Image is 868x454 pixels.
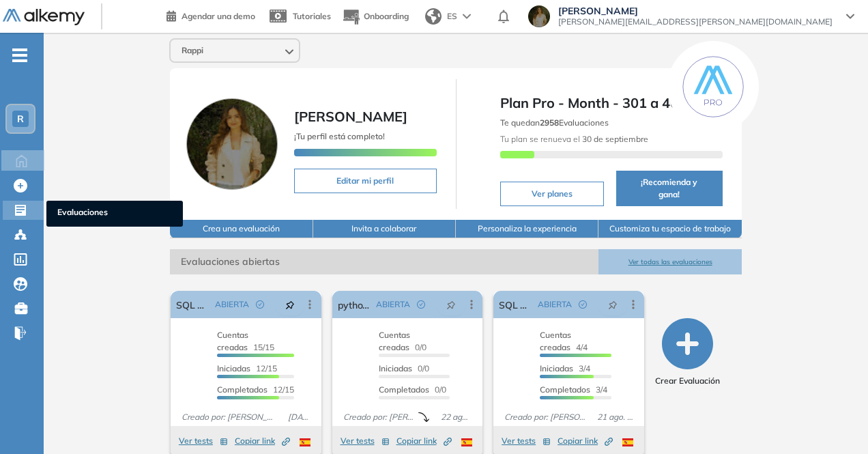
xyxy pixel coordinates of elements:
b: 30 de septiembre [580,134,648,144]
a: SQL Operations Analyst [176,291,209,318]
span: ABIERTA [215,298,249,311]
i: - [12,54,27,57]
span: Te quedan Evaluaciones [500,117,609,128]
span: Evaluaciones [57,206,172,221]
span: Rappi [182,45,203,56]
a: python support [338,291,371,318]
span: Copiar link [396,435,452,447]
span: R [17,113,24,124]
span: 22 ago. 2025 [435,411,477,423]
button: Editar mi perfil [294,169,436,193]
span: 0/0 [379,384,446,395]
img: Logo [3,9,85,26]
button: Ver tests [502,433,551,449]
button: pushpin [275,294,305,315]
img: ESP [300,438,310,446]
span: 15/15 [217,330,274,352]
span: check-circle [417,300,425,309]
span: 12/15 [217,384,294,395]
span: Completados [540,384,590,395]
span: Crear Evaluación [655,375,720,387]
img: Foto de perfil [186,98,278,190]
button: Customiza tu espacio de trabajo [598,220,741,238]
button: Ver todas las evaluaciones [598,249,741,274]
span: Iniciadas [379,363,412,373]
span: [PERSON_NAME] [558,5,833,16]
button: Invita a colaborar [313,220,456,238]
span: 0/0 [379,330,426,352]
span: 4/4 [540,330,588,352]
span: Iniciadas [217,363,250,373]
span: [PERSON_NAME] [294,108,407,125]
span: ABIERTA [376,298,410,311]
span: pushpin [608,299,618,310]
span: pushpin [446,299,456,310]
button: Crea una evaluación [170,220,313,238]
img: world [425,8,442,25]
span: Cuentas creadas [540,330,571,352]
button: Onboarding [342,2,409,31]
span: Cuentas creadas [379,330,410,352]
button: Copiar link [396,433,452,449]
span: Agendar una demo [182,11,255,21]
button: ¡Recomienda y gana! [616,171,723,206]
span: check-circle [579,300,587,309]
button: pushpin [598,294,628,315]
span: 3/4 [540,384,607,395]
span: check-circle [256,300,264,309]
span: 3/4 [540,363,590,373]
b: 2958 [540,117,559,128]
a: Agendar una demo [167,7,255,23]
img: ESP [622,438,633,446]
span: Completados [217,384,267,395]
span: Plan Pro - Month - 301 a 400 [500,93,723,113]
span: ES [447,10,457,23]
span: Onboarding [364,11,409,21]
span: 21 ago. 2025 [592,411,639,423]
span: [DATE] [283,411,316,423]
span: Completados [379,384,429,395]
a: SQL Turbo [499,291,532,318]
span: Tu plan se renueva el [500,134,648,144]
button: Copiar link [235,433,290,449]
span: ¡Tu perfil está completo! [294,131,385,141]
span: Creado por: [PERSON_NAME] [499,411,592,423]
button: Ver tests [179,433,228,449]
span: Creado por: [PERSON_NAME] [338,411,419,423]
button: Ver planes [500,182,604,206]
img: arrow [463,14,471,19]
span: pushpin [285,299,295,310]
span: Iniciadas [540,363,573,373]
span: [PERSON_NAME][EMAIL_ADDRESS][PERSON_NAME][DOMAIN_NAME] [558,16,833,27]
span: Evaluaciones abiertas [170,249,598,274]
span: ABIERTA [538,298,572,311]
span: 12/15 [217,363,277,373]
span: Creado por: [PERSON_NAME] [176,411,282,423]
button: pushpin [436,294,466,315]
span: 0/0 [379,363,429,373]
button: Personaliza la experiencia [456,220,598,238]
img: ESP [461,438,472,446]
span: Copiar link [235,435,290,447]
span: Cuentas creadas [217,330,248,352]
span: Copiar link [558,435,613,447]
button: Copiar link [558,433,613,449]
button: Ver tests [341,433,390,449]
span: Tutoriales [293,11,331,21]
button: Crear Evaluación [655,318,720,387]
